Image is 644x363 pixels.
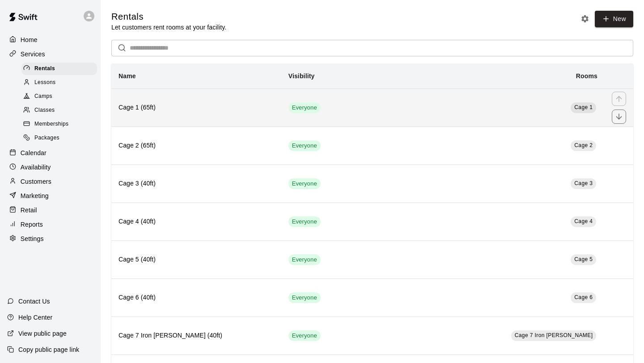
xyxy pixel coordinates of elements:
[21,220,43,229] p: Reports
[288,142,321,150] span: Everyone
[21,131,101,145] a: Packages
[574,218,593,224] span: Cage 4
[7,232,93,245] a: Settings
[34,92,52,101] span: Camps
[574,256,593,262] span: Cage 5
[21,163,51,172] p: Availability
[18,345,79,354] p: Copy public page link
[288,292,321,303] div: This service is visible to all of your customers
[21,62,101,76] a: Rentals
[21,76,97,89] div: Lessons
[288,180,321,188] span: Everyone
[21,206,37,215] p: Retail
[119,141,274,151] h6: Cage 2 (65ft)
[21,104,101,118] a: Classes
[7,175,93,188] a: Customers
[21,177,51,186] p: Customers
[288,102,321,113] div: This service is visible to all of your customers
[119,255,274,265] h6: Cage 5 (40ft)
[119,293,274,303] h6: Cage 6 (40ft)
[574,142,593,148] span: Cage 2
[7,189,93,203] a: Marketing
[288,72,315,80] b: Visibility
[7,33,93,46] a: Home
[111,23,226,32] p: Let customers rent rooms at your facility.
[111,11,226,23] h5: Rentals
[288,178,321,189] div: This service is visible to all of your customers
[34,64,55,73] span: Rentals
[515,332,593,338] span: Cage 7 Iron [PERSON_NAME]
[288,140,321,151] div: This service is visible to all of your customers
[7,146,93,160] a: Calendar
[34,106,55,115] span: Classes
[288,294,321,302] span: Everyone
[595,11,633,27] a: New
[7,47,93,61] a: Services
[34,134,59,143] span: Packages
[7,218,93,231] a: Reports
[34,120,68,129] span: Memberships
[574,104,593,110] span: Cage 1
[21,132,97,144] div: Packages
[21,191,49,200] p: Marketing
[288,216,321,227] div: This service is visible to all of your customers
[18,313,52,322] p: Help Center
[119,179,274,189] h6: Cage 3 (40ft)
[21,50,45,59] p: Services
[18,329,67,338] p: View public page
[119,217,274,227] h6: Cage 4 (40ft)
[574,180,593,186] span: Cage 3
[119,72,136,80] b: Name
[288,330,321,341] div: This service is visible to all of your customers
[21,63,97,75] div: Rentals
[119,331,274,341] h6: Cage 7 Iron [PERSON_NAME] (40ft)
[288,254,321,265] div: This service is visible to all of your customers
[18,297,50,306] p: Contact Us
[574,294,593,300] span: Cage 6
[288,104,321,112] span: Everyone
[21,90,97,103] div: Camps
[7,203,93,217] a: Retail
[21,90,101,104] a: Camps
[7,160,93,174] a: Availability
[288,218,321,226] span: Everyone
[21,118,97,131] div: Memberships
[288,332,321,340] span: Everyone
[21,148,47,157] p: Calendar
[21,234,44,243] p: Settings
[119,103,274,113] h6: Cage 1 (65ft)
[21,35,38,44] p: Home
[34,78,56,87] span: Lessons
[21,118,101,131] a: Memberships
[288,256,321,264] span: Everyone
[576,72,597,80] b: Rooms
[21,76,101,89] a: Lessons
[578,12,592,25] button: Rental settings
[21,104,97,117] div: Classes
[612,110,626,124] button: move item down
